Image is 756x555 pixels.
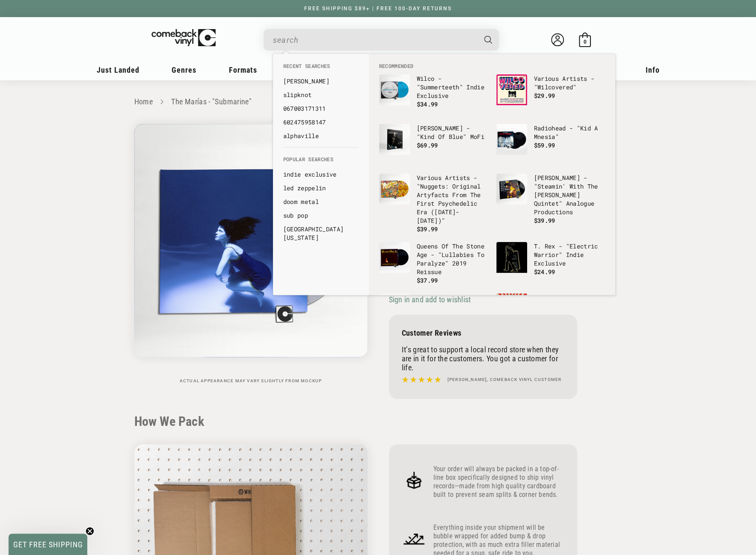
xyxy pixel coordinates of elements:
[492,120,609,169] li: default_products: Radiohead - "Kid A Mnesia"
[229,65,257,74] span: Formats
[496,74,527,105] img: Various Artists - "Wilcovered"
[496,293,605,334] a: Incubus - "Light Grenades" Regular Incubus - "Light Grenades" Regular
[534,141,555,149] span: $59.99
[296,6,460,12] a: FREE SHIPPING $89+ | FREE 100-DAY RETURNS
[492,289,609,339] li: default_products: Incubus - "Light Grenades" Regular
[379,242,410,273] img: Queens Of The Stone Age - "Lullabies To Paralyze" 2019 Reissue
[283,225,359,242] a: [GEOGRAPHIC_DATA][US_STATE]
[375,62,609,70] li: Recommended
[97,65,139,74] span: Just Landed
[283,104,359,113] a: 067003171311
[273,31,476,49] input: When autocomplete results are available use up and down arrows to review and enter to select
[389,295,473,304] button: Sign in and add to wishlist
[534,92,555,100] span: $29.99
[496,242,605,283] a: T. Rex - "Electric Warrior" Indie Exclusive T. Rex - "Electric Warrior" Indie Exclusive $24.99
[279,168,363,181] li: default_suggestions: indie exclusive
[496,242,527,273] img: T. Rex - "Electric Warrior" Indie Exclusive
[379,293,488,334] a: The Beatles - "1" The Beatles - "1"
[379,174,410,204] img: Various Artists - "Nuggets: Original Artyfacts From The First Psychedelic Era (1965-1968)"
[417,74,488,100] p: Wilco - "Summerteeth" Indie Exclusive
[496,174,605,225] a: Miles Davis - "Steamin' With The Miles Davis Quintet" Analogue Productions [PERSON_NAME] - "Steam...
[283,77,359,86] a: [PERSON_NAME]
[389,295,471,304] span: Sign in and add to wishlist
[379,174,488,233] a: Various Artists - "Nuggets: Original Artyfacts From The First Psychedelic Era (1965-1968)" Variou...
[646,65,660,74] span: Info
[283,91,359,99] a: slipknot
[279,129,363,143] li: recent_searches: alphaville
[492,70,609,120] li: default_products: Various Artists - "Wilcovered"
[134,414,622,429] h2: How We Pack
[492,169,609,229] li: default_products: Miles Davis - "Steamin' With The Miles Davis Quintet" Analogue Productions
[9,534,87,555] div: GET FREE SHIPPINGClose teaser
[402,526,427,551] img: Frame_4_1.png
[279,195,363,209] li: default_suggestions: doom metal
[273,54,369,147] div: Recent Searches
[264,29,499,50] div: Search
[279,222,363,245] li: default_suggestions: hotel california
[172,65,196,74] span: Genres
[375,238,492,289] li: default_products: Queens Of The Stone Age - "Lullabies To Paralyze" 2019 Reissue
[375,70,492,120] li: default_products: Wilco - "Summerteeth" Indie Exclusive
[583,38,586,45] span: 0
[134,378,368,384] p: Actual appearance may vary slightly from mockup
[283,184,359,192] a: led zeppelin
[417,141,438,149] span: $69.99
[417,293,488,302] p: The Beatles - "1"
[273,147,369,249] div: Popular Searches
[379,293,410,324] img: The Beatles - "1"
[402,468,427,493] img: Frame_4.png
[534,124,605,141] p: Radiohead - "Kid A Mnesia"
[134,97,153,106] a: Home
[534,293,605,310] p: Incubus - "Light Grenades" Regular
[134,96,622,108] nav: breadcrumbs
[279,181,363,195] li: default_suggestions: led zeppelin
[534,74,605,92] p: Various Artists - "Wilcovered"
[477,29,500,50] button: Search
[417,276,438,284] span: $37.99
[379,74,410,105] img: Wilco - "Summerteeth" Indie Exclusive
[13,540,83,549] span: GET FREE SHIPPING
[534,216,555,224] span: $39.99
[534,174,605,216] p: [PERSON_NAME] - "Steamin' With The [PERSON_NAME] Quintet" Analogue Productions
[402,374,441,385] img: star5.svg
[86,527,94,535] button: Close teaser
[369,54,615,295] div: Recommended
[283,198,359,206] a: doom metal
[279,74,363,88] li: recent_searches: Harry Nilsson
[379,124,488,165] a: Miles Davis - "Kind Of Blue" MoFi [PERSON_NAME] - "Kind Of Blue" MoFi $69.99
[375,289,492,339] li: default_products: The Beatles - "1"
[283,170,359,179] a: indie exclusive
[171,97,252,106] a: The Marías - "Submarine"
[496,293,527,324] img: Incubus - "Light Grenades" Regular
[496,124,527,155] img: Radiohead - "Kid A Mnesia"
[496,124,605,165] a: Radiohead - "Kid A Mnesia" Radiohead - "Kid A Mnesia" $59.99
[279,156,363,168] li: Popular Searches
[283,132,359,140] a: alphaville
[433,465,564,499] p: Your order will always be packed in a top-of-line box specifically designed to ship vinyl records...
[283,118,359,127] a: 602475958147
[496,174,527,204] img: Miles Davis - "Steamin' With The Miles Davis Quintet" Analogue Productions
[417,174,488,225] p: Various Artists - "Nuggets: Original Artyfacts From The First Psychedelic Era ([DATE]-[DATE])"
[375,169,492,238] li: default_products: Various Artists - "Nuggets: Original Artyfacts From The First Psychedelic Era (...
[417,225,438,233] span: $39.99
[417,100,438,108] span: $34.99
[379,124,410,155] img: Miles Davis - "Kind Of Blue" MoFi
[417,124,488,141] p: [PERSON_NAME] - "Kind Of Blue" MoFi
[134,124,368,384] media-gallery: Gallery Viewer
[492,238,609,287] li: default_products: T. Rex - "Electric Warrior" Indie Exclusive
[283,211,359,220] a: sub pop
[534,268,555,276] span: $24.99
[279,102,363,115] li: recent_searches: 067003171311
[375,120,492,169] li: default_products: Miles Davis - "Kind Of Blue" MoFi
[402,328,564,337] p: Customer Reviews
[448,376,562,383] h4: [PERSON_NAME], Comeback Vinyl customer
[417,242,488,276] p: Queens Of The Stone Age - "Lullabies To Paralyze" 2019 Reissue
[534,242,605,268] p: T. Rex - "Electric Warrior" Indie Exclusive
[379,242,488,285] a: Queens Of The Stone Age - "Lullabies To Paralyze" 2019 Reissue Queens Of The Stone Age - "Lullabi...
[379,74,488,115] a: Wilco - "Summerteeth" Indie Exclusive Wilco - "Summerteeth" Indie Exclusive $34.99
[496,74,605,115] a: Various Artists - "Wilcovered" Various Artists - "Wilcovered" $29.99
[279,115,363,129] li: recent_searches: 602475958147
[279,88,363,102] li: recent_searches: slipknot
[279,62,363,74] li: Recent Searches
[402,345,564,372] p: It’s great to support a local record store when they are in it for the customers. You got a custo...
